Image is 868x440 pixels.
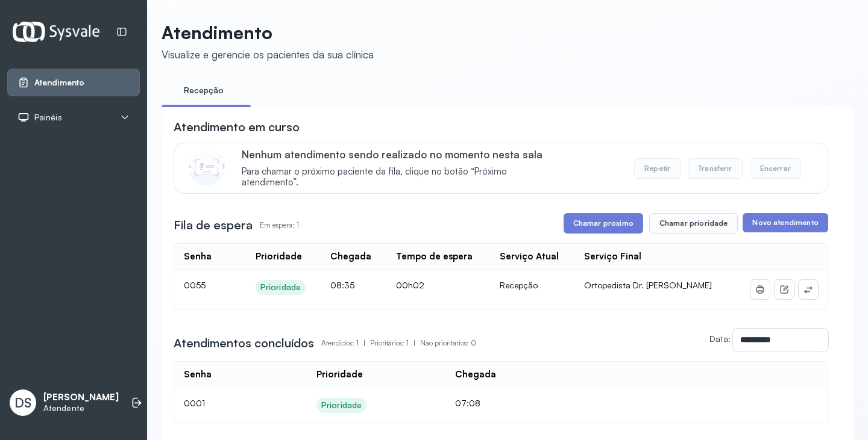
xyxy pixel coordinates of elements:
[260,282,301,293] div: Prioridade
[256,251,302,262] div: Prioridade
[17,76,130,88] a: Atendimento
[370,335,420,352] p: Prioritários: 1
[709,333,731,344] label: Data:
[688,158,743,179] button: Transferir
[396,251,473,262] div: Tempo de espera
[34,78,84,88] span: Atendimento
[321,400,362,411] div: Prioridade
[363,338,365,347] span: |
[500,251,559,262] div: Serviço Atual
[184,398,205,408] span: 0001
[242,148,561,161] p: Nenhum atendimento sendo realizado no momento nesta sala
[174,217,253,234] h3: Fila de espera
[184,369,212,380] div: Senha
[330,280,354,290] span: 08:35
[43,392,119,403] p: [PERSON_NAME]
[649,213,738,234] button: Chamar prioridade
[420,335,476,352] p: Não prioritários: 0
[500,280,565,291] div: Recepção
[455,398,480,408] span: 07:08
[750,158,801,179] button: Encerrar
[242,166,561,189] span: Para chamar o próximo paciente da fila, clique no botão “Próximo atendimento”.
[584,280,712,290] span: Ortopedista Dr. [PERSON_NAME]
[13,22,99,42] img: Logotipo do estabelecimento
[414,338,415,347] span: |
[743,213,828,232] button: Novo atendimento
[321,335,370,352] p: Atendidos: 1
[184,251,212,262] div: Senha
[162,48,374,61] div: Visualize e gerencie os pacientes da sua clínica
[162,22,374,43] p: Atendimento
[189,149,225,185] img: Imagem de CalloutCard
[260,217,299,234] p: Em espera: 1
[396,280,424,290] span: 00h02
[634,158,681,179] button: Repetir
[43,403,119,414] p: Atendente
[584,251,641,262] div: Serviço Final
[316,369,363,380] div: Prioridade
[330,251,371,262] div: Chegada
[184,280,206,290] span: 0055
[174,119,300,135] h3: Atendimento em curso
[34,113,62,123] span: Painéis
[564,213,643,234] button: Chamar próximo
[174,335,314,352] h3: Atendimentos concluídos
[455,369,496,380] div: Chegada
[162,81,246,101] a: Recepção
